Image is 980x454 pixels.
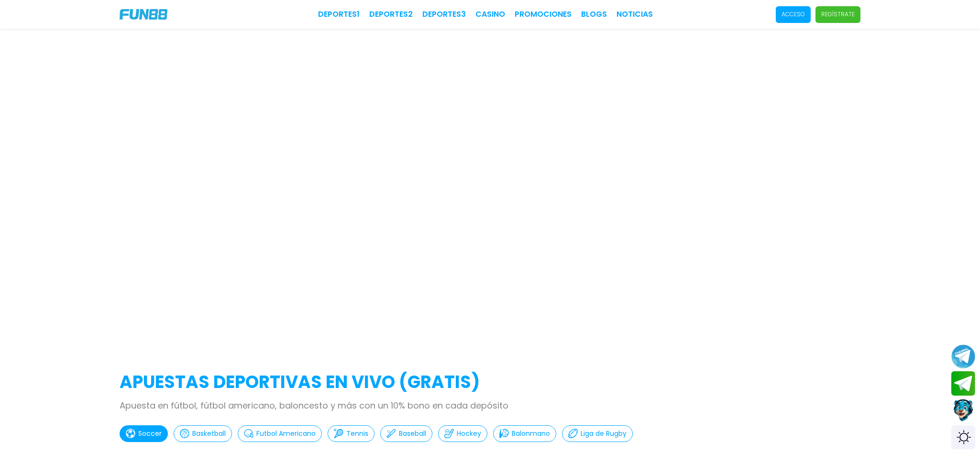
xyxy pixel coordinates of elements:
[256,429,316,439] p: Futbol Americano
[457,429,481,439] p: Hockey
[369,9,413,20] a: Deportes2
[951,398,975,423] button: Contact customer service
[120,425,168,442] button: Soccer
[120,9,167,20] img: Company Logo
[120,399,860,412] p: Apuesta en fútbol, fútbol americano, baloncesto y más con un 10% bono en cada depósito
[951,344,975,369] button: Join telegram channel
[328,425,374,442] button: Tennis
[782,10,805,19] p: Acceso
[581,429,627,439] p: Liga de Rugby
[951,371,975,396] button: Join telegram
[238,425,322,442] button: Futbol Americano
[512,429,550,439] p: Balonmano
[174,425,232,442] button: Basketball
[515,9,572,20] a: Promociones
[399,429,426,439] p: Baseball
[192,429,226,439] p: Basketball
[951,425,975,449] div: Switch theme
[617,9,653,20] a: NOTICIAS
[475,9,505,20] a: CASINO
[138,429,162,439] p: Soccer
[422,9,466,20] a: Deportes3
[562,425,633,442] button: Liga de Rugby
[493,425,556,442] button: Balonmano
[120,369,860,395] h2: APUESTAS DEPORTIVAS EN VIVO (gratis)
[380,425,432,442] button: Baseball
[346,429,368,439] p: Tennis
[318,9,360,20] a: Deportes1
[821,10,855,19] p: Regístrate
[438,425,487,442] button: Hockey
[581,9,607,20] a: BLOGS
